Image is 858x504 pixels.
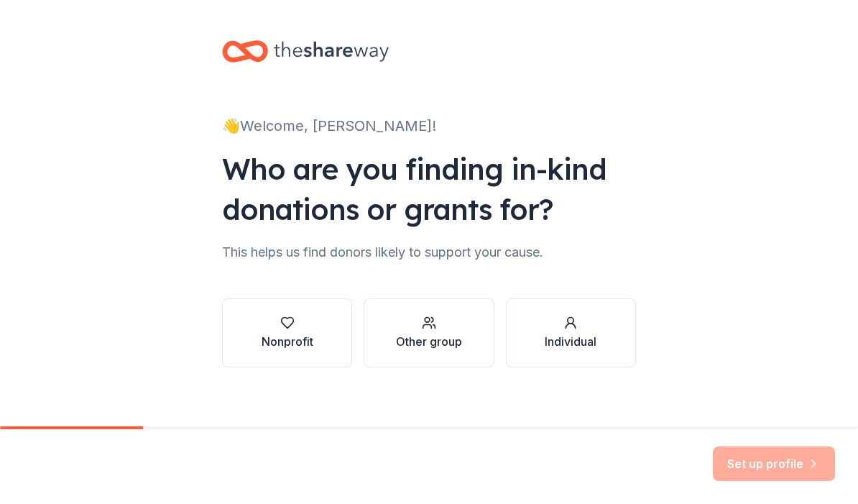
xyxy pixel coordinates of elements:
[545,333,596,350] div: Individual
[364,298,494,367] button: Other group
[222,298,352,367] button: Nonprofit
[262,333,313,350] div: Nonprofit
[222,114,636,137] div: 👋 Welcome, [PERSON_NAME]!
[222,149,636,229] div: Who are you finding in-kind donations or grants for?
[506,298,636,367] button: Individual
[396,333,462,350] div: Other group
[222,241,636,264] div: This helps us find donors likely to support your cause.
